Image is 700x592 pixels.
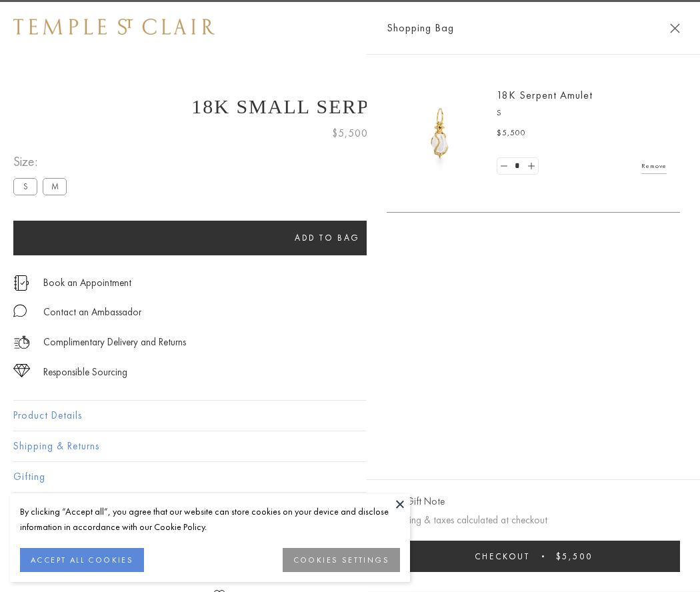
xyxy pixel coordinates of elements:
img: icon_sourcing.svg [13,364,30,377]
img: icon_appointment.svg [13,275,29,291]
button: Add to bag [13,221,641,255]
label: S [13,178,37,195]
button: Product Details [13,401,687,431]
p: Shipping & taxes calculated at checkout [387,512,680,529]
a: Set quantity to 0 [497,158,511,175]
a: Remove [641,159,667,173]
div: Contact an Ambassador [43,304,141,321]
span: Shopping Bag [387,19,454,37]
a: Set quantity to 2 [524,158,537,175]
img: MessageIcon-01_2.svg [13,304,27,317]
span: Checkout [475,551,530,562]
a: Book an Appointment [43,275,131,290]
h1: 18K Small Serpent Amulet [13,95,687,118]
button: Checkout $5,500 [387,541,680,572]
button: ACCEPT ALL COOKIES [20,548,144,572]
img: P51836-E11SERPPV [400,93,480,173]
span: $5,500 [556,551,593,562]
span: Size: [13,151,72,173]
label: M [43,178,67,195]
span: $5,500 [497,127,526,140]
button: Close Shopping Bag [670,23,680,33]
button: COOKIES SETTINGS [283,548,400,572]
div: Responsible Sourcing [43,364,127,381]
p: Complimentary Delivery and Returns [43,334,186,351]
img: Temple St. Clair [13,19,215,35]
div: By clicking “Accept all”, you agree that our website can store cookies on your device and disclos... [20,504,400,535]
span: Add to bag [295,232,360,243]
button: Shipping & Returns [13,431,687,461]
a: 18K Serpent Amulet [497,88,593,102]
p: S [497,107,667,120]
span: $5,500 [332,125,368,142]
button: Gifting [13,462,687,492]
button: Add Gift Note [387,493,445,510]
img: icon_delivery.svg [13,334,30,351]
